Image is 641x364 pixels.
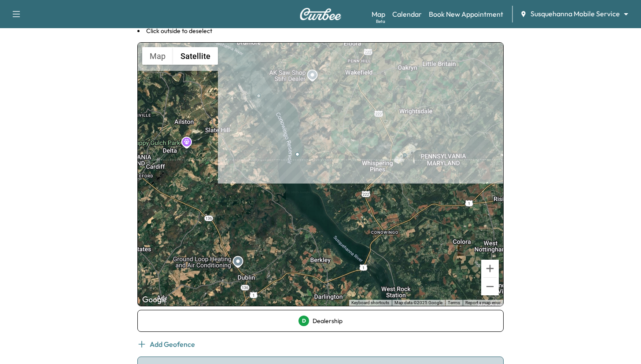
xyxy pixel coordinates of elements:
[376,18,385,25] div: Beta
[530,9,620,19] span: Susquehanna Mobile Service
[481,260,499,277] button: Zoom in
[137,339,195,349] button: Add Geofence
[140,294,169,306] a: Open this area in Google Maps (opens a new window)
[150,339,195,349] span: Add Geofence
[298,316,309,326] div: D
[481,278,499,295] button: Zoom out
[140,294,169,306] img: Google
[372,9,385,19] a: MapBeta
[173,47,218,65] button: Show satellite imagery
[142,47,173,65] button: Show street map
[465,300,501,305] a: Report a map error
[351,300,389,306] button: Keyboard shortcuts
[392,9,422,19] a: Calendar
[313,316,343,325] span: Dealership
[137,26,504,35] li: Click outside to deselect
[448,300,460,305] a: Terms (opens in new tab)
[299,8,342,20] img: Curbee Logo
[394,300,442,305] span: Map data ©2025 Google
[429,9,503,19] a: Book New Appointment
